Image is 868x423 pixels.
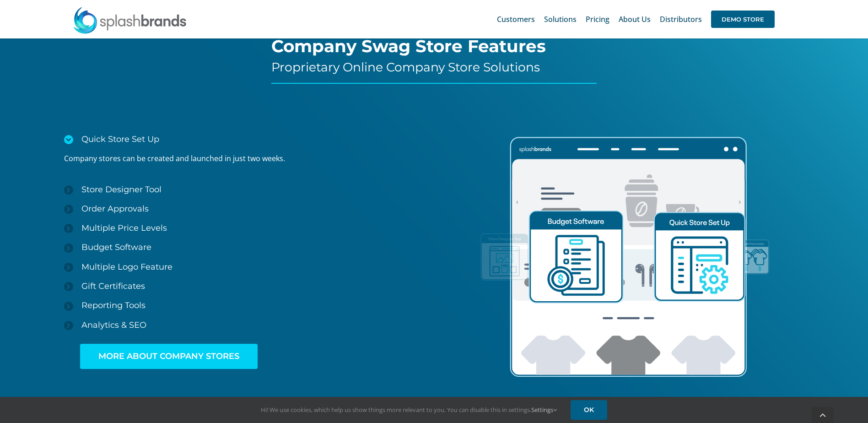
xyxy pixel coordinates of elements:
span: Analytics & SEO [81,320,146,330]
span: About Us [619,16,651,23]
span: Company Swag Store Features [271,36,546,56]
span: Quick Store Set Up [81,134,159,144]
a: Multiple Price Levels [64,218,434,238]
span: Hi! We use cookies, which help us show things more relevant to you. You can disable this in setti... [261,406,557,414]
a: Settings [531,406,557,414]
span: MORE ABOUT COMPANY STORES [98,352,239,361]
span: Customers [497,16,535,23]
span: Pricing [586,16,609,23]
span: Budget Software [81,242,151,252]
span: Gift Certificates [81,281,145,291]
span: Multiple Price Levels [81,223,167,233]
nav: Main Menu Sticky [497,5,775,34]
a: Customers [497,5,535,34]
a: Quick Store Set Up [64,130,434,149]
a: Pricing [586,5,609,34]
a: Multiple Logo Feature [64,257,434,277]
p: Company stores can be created and launched in just two weeks. [64,153,434,163]
a: Order Approvals [64,199,434,218]
span: DEMO STORE [711,11,775,28]
a: Analytics & SEO [64,315,434,335]
a: Budget Software [64,238,434,257]
span: Reporting Tools [81,300,146,310]
a: Distributors [660,5,702,34]
span: Proprietary Online Company Store Solutions [271,60,540,75]
a: Reporting Tools [64,296,434,315]
span: Solutions [544,16,577,23]
img: SplashBrands.com Logo [73,6,187,34]
a: Store Designer Tool [64,180,434,199]
span: Multiple Logo Feature [81,262,173,272]
a: DEMO STORE [711,5,775,34]
span: Store Designer Tool [81,184,162,195]
a: OK [571,400,607,420]
span: Order Approvals [81,204,149,214]
a: MORE ABOUT COMPANY STORES [80,344,258,369]
span: Distributors [660,16,702,23]
a: Gift Certificates [64,277,434,296]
